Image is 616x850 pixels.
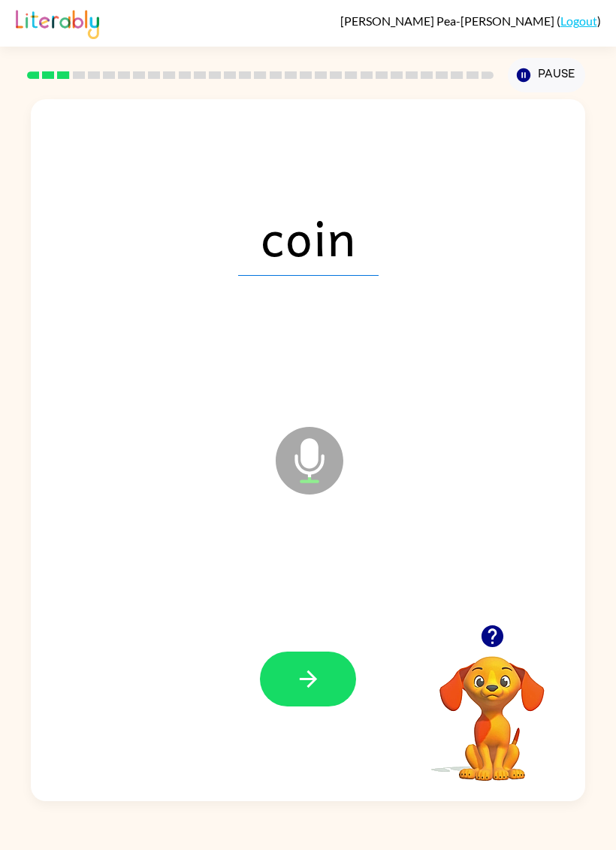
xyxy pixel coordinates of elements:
span: [PERSON_NAME] Pea-[PERSON_NAME] [340,14,557,28]
img: Literably [16,6,99,39]
span: coin [238,198,379,276]
button: Pause [508,58,585,92]
video: Your browser must support playing .mp4 files to use Literably. Please try using another browser. [417,633,567,783]
a: Logout [560,14,597,28]
div: ( ) [340,14,601,28]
